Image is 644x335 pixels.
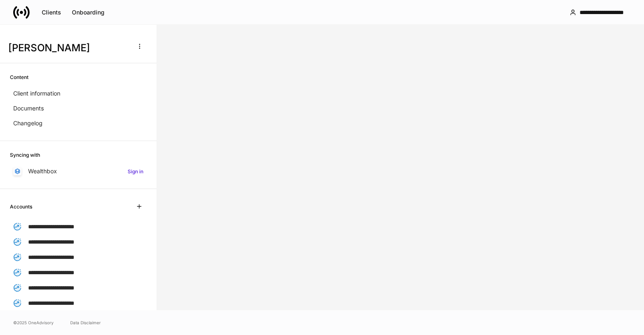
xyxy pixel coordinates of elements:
h6: Accounts [10,203,32,211]
div: Onboarding [72,10,105,15]
div: Clients [42,10,61,15]
h3: [PERSON_NAME] [8,41,128,55]
a: Documents [10,101,147,116]
p: Wealthbox [28,167,57,175]
button: Onboarding [67,6,110,19]
h6: Content [10,73,29,81]
h6: Syncing with [10,151,40,159]
a: Changelog [10,116,147,131]
button: Clients [36,6,67,19]
a: Client information [10,86,147,101]
a: Data Disclaimer [70,319,101,326]
p: Client information [13,89,60,98]
a: WealthboxSign in [10,164,147,179]
span: © 2025 OneAdvisory [13,319,54,326]
p: Changelog [13,119,43,127]
h6: Sign in [128,167,143,175]
p: Documents [13,104,44,112]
